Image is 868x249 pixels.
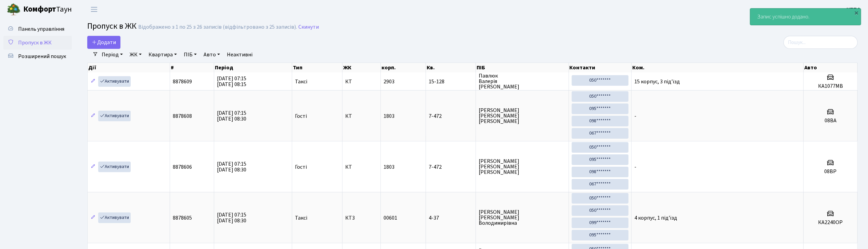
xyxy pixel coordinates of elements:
span: [PERSON_NAME] [PERSON_NAME] [PERSON_NAME] [479,158,566,175]
h5: 08ВР [806,168,855,175]
span: - [634,163,636,171]
span: 8878609 [173,78,192,85]
span: Панель управління [18,25,64,33]
a: Період [99,49,126,60]
span: Пропуск в ЖК [87,20,137,32]
span: Таксі [295,79,307,84]
div: Запис успішно додано. [750,9,861,25]
span: КТ [345,113,378,119]
span: 7-472 [429,113,473,119]
span: Пропуск в ЖК [18,39,52,46]
a: Авто [201,49,223,60]
span: 15-128 [429,79,473,84]
img: logo.png [7,3,21,16]
span: 1803 [384,163,394,171]
span: Павлюк Валерія [PERSON_NAME] [479,73,566,89]
a: Активувати [98,111,131,121]
div: × [853,9,860,16]
span: [DATE] 07:15 [DATE] 08:15 [217,75,246,88]
span: [DATE] 07:15 [DATE] 08:30 [217,109,246,123]
b: Комфорт [23,4,56,15]
span: Розширений пошук [18,53,66,60]
a: Скинути [298,24,319,30]
b: КПП4 [846,6,860,13]
span: 15 корпус, 3 під'їзд [634,78,680,85]
a: Пропуск в ЖК [3,36,72,50]
th: ЖК [342,63,381,72]
a: Додати [87,36,120,49]
a: ЖК [127,49,144,60]
a: Активувати [98,76,131,87]
th: Період [214,63,292,72]
h5: КА1077МВ [806,83,855,89]
th: Ком. [632,63,804,72]
span: 4-37 [429,215,473,221]
span: 7-472 [429,164,473,170]
span: Додати [92,39,116,46]
span: КТ [345,79,378,84]
a: Панель управління [3,22,72,36]
span: 8878606 [173,163,192,171]
span: [DATE] 07:15 [DATE] 08:30 [217,160,246,174]
a: Розширений пошук [3,50,72,63]
h5: 08ВА [806,117,855,124]
th: Авто [804,63,858,72]
span: 00601 [384,214,397,222]
span: КТ3 [345,215,378,221]
span: КТ [345,164,378,170]
h5: КА2240ОР [806,219,855,226]
a: ПІБ [181,49,199,60]
th: Контакти [569,63,632,72]
th: корп. [381,63,426,72]
span: - [634,112,636,120]
span: 4 корпус, 1 під'їзд [634,214,677,222]
button: Переключити навігацію [86,4,103,15]
span: 8878608 [173,112,192,120]
span: 2903 [384,78,394,85]
span: [PERSON_NAME] [PERSON_NAME] [PERSON_NAME] [479,108,566,124]
div: Відображено з 1 по 25 з 26 записів (відфільтровано з 25 записів). [138,24,297,30]
span: Таун [23,4,72,15]
th: ПІБ [476,63,569,72]
th: Тип [292,63,342,72]
a: Активувати [98,162,131,172]
a: КПП4 [846,5,860,14]
th: Дії [88,63,170,72]
input: Пошук... [783,36,858,49]
th: Кв. [426,63,476,72]
span: [DATE] 07:15 [DATE] 08:30 [217,211,246,224]
span: Таксі [295,215,307,221]
a: Активувати [98,212,131,223]
th: # [170,63,215,72]
a: Неактивні [224,49,255,60]
span: [PERSON_NAME] [PERSON_NAME] Володимирівна [479,209,566,226]
span: 1803 [384,112,394,120]
span: Гості [295,113,307,119]
span: 8878605 [173,214,192,222]
span: Гості [295,164,307,170]
a: Квартира [146,49,180,60]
